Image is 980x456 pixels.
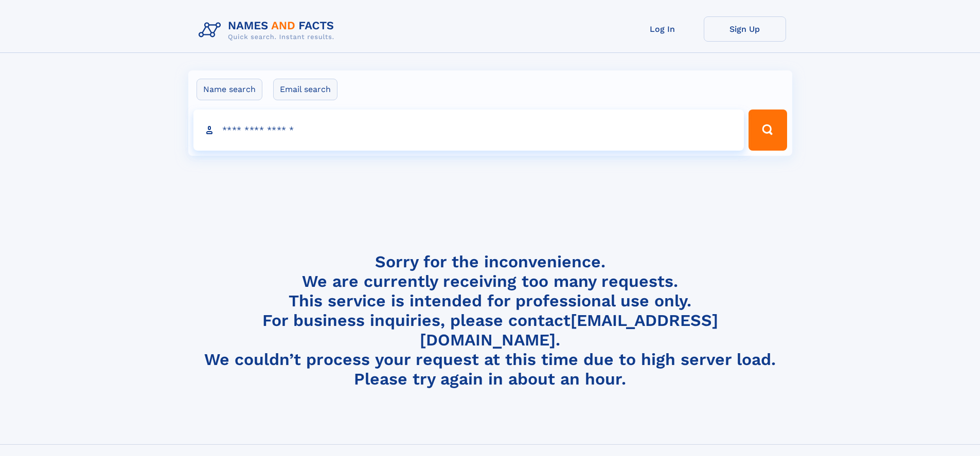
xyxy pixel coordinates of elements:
[193,110,744,151] input: search input
[420,311,718,350] a: [EMAIL_ADDRESS][DOMAIN_NAME]
[704,16,786,42] a: Sign Up
[749,110,787,151] button: Search Button
[194,252,786,389] h4: Sorry for the inconvenience. We are currently receiving too many requests. This service is intend...
[197,79,262,100] label: Name search
[273,79,337,100] label: Email search
[621,16,704,42] a: Log In
[194,16,343,44] img: Logo Names and Facts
